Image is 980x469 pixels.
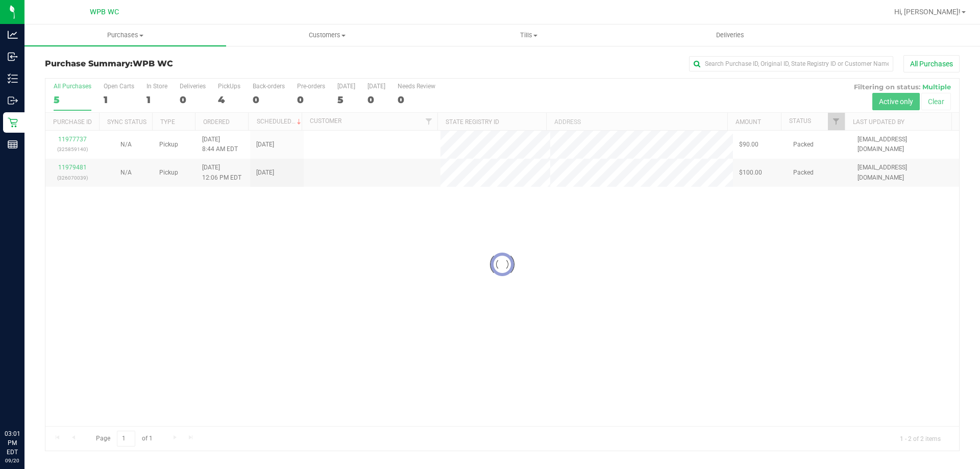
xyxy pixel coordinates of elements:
span: Deliveries [702,31,758,40]
span: WPB WC [133,59,173,68]
inline-svg: Analytics [8,30,18,40]
span: Tills [428,31,629,40]
span: Customers [227,31,427,40]
a: Tills [428,24,629,46]
a: Customers [226,24,428,46]
span: Hi, [PERSON_NAME]! [894,8,961,16]
p: 09/20 [5,457,20,464]
input: Search Purchase ID, Original ID, State Registry ID or Customer Name... [689,56,893,71]
inline-svg: Inbound [8,52,18,62]
inline-svg: Retail [8,117,18,128]
a: Purchases [24,24,226,46]
h3: Purchase Summary: [45,59,350,68]
inline-svg: Inventory [8,73,18,84]
inline-svg: Outbound [8,95,18,106]
span: Purchases [24,31,226,40]
inline-svg: Reports [8,139,18,150]
a: Deliveries [629,24,831,46]
iframe: Resource center [10,387,41,418]
button: All Purchases [903,55,960,72]
span: WPB WC [90,8,119,16]
p: 03:01 PM EDT [5,429,20,457]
